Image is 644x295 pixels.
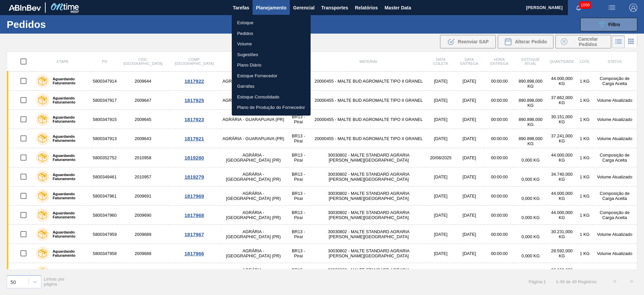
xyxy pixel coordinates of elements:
[232,28,311,39] a: Pedidos
[232,102,311,113] a: Plano de Produção do Fornecedor
[232,39,311,49] a: Volume
[232,17,311,28] a: Estoque
[232,60,311,71] a: Plano Diário
[232,49,311,60] a: Sugestões
[232,71,311,81] a: Estoque Fornecedor
[232,92,311,102] a: Estoque Consolidado
[232,81,311,92] a: Garrafas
